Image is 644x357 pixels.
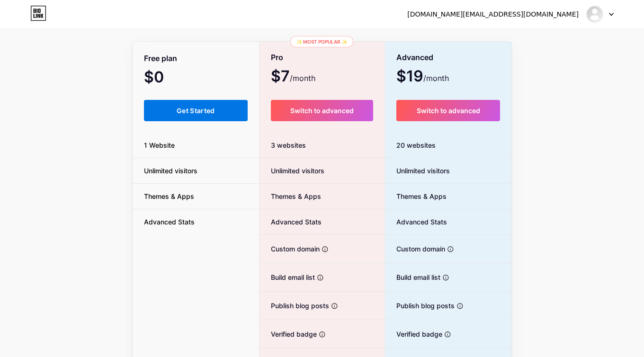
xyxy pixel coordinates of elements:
span: Verified badge [259,329,317,339]
span: Pro [271,49,283,66]
span: Advanced Stats [385,217,447,227]
span: $7 [271,71,315,84]
button: Switch to advanced [396,100,500,121]
div: ✨ Most popular ✨ [290,36,353,47]
span: Unlimited visitors [133,166,209,176]
div: 3 websites [259,133,385,158]
div: [DOMAIN_NAME][EMAIL_ADDRESS][DOMAIN_NAME] [407,9,579,19]
span: Publish blog posts [259,301,329,311]
span: Get Started [177,107,215,115]
span: Unlimited visitors [259,166,324,176]
img: voucherhighlands [586,5,604,23]
div: 20 websites [385,133,511,158]
span: 1 Website [133,140,186,150]
span: Switch to advanced [290,107,354,115]
span: Advanced Stats [259,217,322,227]
span: Themes & Apps [385,191,447,201]
span: /month [290,72,315,84]
span: Switch to advanced [417,107,480,115]
span: Unlimited visitors [385,166,450,176]
span: Advanced [396,49,433,66]
span: $0 [144,71,189,85]
span: $19 [396,71,449,84]
span: Advanced Stats [133,217,206,227]
span: Custom domain [259,244,320,254]
span: Free plan [144,50,177,67]
button: Switch to advanced [271,100,374,121]
span: Build email list [385,272,440,282]
span: Themes & Apps [259,191,321,201]
span: Custom domain [385,244,445,254]
span: Publish blog posts [385,301,455,311]
button: Get Started [144,100,248,121]
span: Themes & Apps [133,191,206,201]
span: Build email list [259,272,315,282]
span: /month [423,72,449,84]
span: Verified badge [385,329,442,339]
